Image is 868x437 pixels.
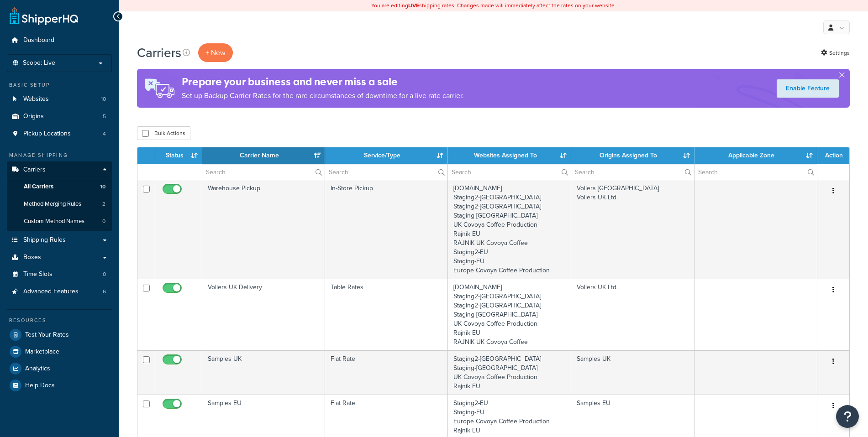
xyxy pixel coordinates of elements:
td: Flat Rate [325,350,448,395]
a: Settings [821,47,850,59]
input: Search [694,164,817,180]
a: All Carriers 10 [7,178,112,195]
span: Test Your Rates [25,331,69,339]
th: Action [817,147,849,164]
span: Boxes [23,254,41,261]
td: Staging2-[GEOGRAPHIC_DATA] Staging-[GEOGRAPHIC_DATA] UK Covoya Coffee Production Rajnik EU [448,350,571,395]
span: 2 [102,200,105,208]
td: Table Rates [325,279,448,350]
span: Time Slots [23,271,53,278]
div: Resources [7,317,112,324]
li: Websites [7,91,112,108]
a: Pickup Locations 4 [7,125,112,142]
span: Scope: Live [23,59,55,67]
span: 10 [100,183,105,191]
span: 4 [103,130,106,138]
img: ad-rules-rateshop-fe6ec290ccb7230408bd80ed9643f0289d75e0ffd9eb532fc0e269fcd187b520.png [137,69,182,108]
li: Carriers [7,161,112,231]
input: Search [571,164,694,180]
div: Manage Shipping [7,151,112,159]
a: Shipping Rules [7,232,112,249]
a: Test Your Rates [7,327,112,343]
li: Pickup Locations [7,125,112,142]
a: Websites 10 [7,91,112,108]
span: All Carriers [24,183,53,191]
span: Analytics [25,365,50,373]
th: Carrier Name: activate to sort column ascending [202,147,325,164]
a: Help Docs [7,377,112,394]
button: Bulk Actions [137,126,190,140]
td: Samples UK [202,350,325,395]
td: [DOMAIN_NAME] Staging2-[GEOGRAPHIC_DATA] Staging2-[GEOGRAPHIC_DATA] Staging-[GEOGRAPHIC_DATA] UK ... [448,180,571,279]
a: ShipperHQ Home [10,7,78,25]
span: 5 [103,113,106,120]
div: Basic Setup [7,81,112,89]
span: 0 [102,218,105,225]
span: 6 [103,288,106,296]
span: Origins [23,113,44,120]
td: Vollers UK Ltd. [571,279,694,350]
a: Time Slots 0 [7,266,112,283]
span: Custom Method Names [24,218,84,225]
th: Service/Type: activate to sort column ascending [325,147,448,164]
a: Carriers [7,161,112,178]
a: Enable Feature [777,79,839,98]
td: Samples UK [571,350,694,395]
th: Origins Assigned To: activate to sort column ascending [571,147,694,164]
a: Marketplace [7,343,112,360]
a: Advanced Features 6 [7,283,112,300]
a: Analytics [7,360,112,377]
a: Boxes [7,249,112,266]
button: Open Resource Center [836,405,859,428]
a: Custom Method Names 0 [7,213,112,230]
a: Dashboard [7,32,112,49]
h4: Prepare your business and never miss a sale [182,74,464,89]
input: Search [325,164,447,180]
h1: Carriers [137,44,181,62]
td: Vollers UK Delivery [202,279,325,350]
li: Origins [7,108,112,125]
p: Set up Backup Carrier Rates for the rare circumstances of downtime for a live rate carrier. [182,89,464,102]
button: + New [198,43,233,62]
td: In-Store Pickup [325,180,448,279]
td: [DOMAIN_NAME] Staging2-[GEOGRAPHIC_DATA] Staging2-[GEOGRAPHIC_DATA] Staging-[GEOGRAPHIC_DATA] UK ... [448,279,571,350]
li: Time Slots [7,266,112,283]
span: Websites [23,95,49,103]
span: Marketplace [25,348,59,356]
th: Applicable Zone: activate to sort column ascending [694,147,817,164]
span: Advanced Features [23,288,79,296]
input: Search [448,164,571,180]
input: Search [202,164,325,180]
span: 10 [101,95,106,103]
a: Origins 5 [7,108,112,125]
td: Warehouse Pickup [202,180,325,279]
th: Status: activate to sort column ascending [155,147,202,164]
span: Shipping Rules [23,236,66,244]
li: Advanced Features [7,283,112,300]
span: 0 [103,271,106,278]
li: All Carriers [7,178,112,195]
li: Method Merging Rules [7,196,112,213]
a: Method Merging Rules 2 [7,196,112,213]
span: Carriers [23,166,46,174]
span: Method Merging Rules [24,200,81,208]
b: LIVE [408,1,419,10]
span: Help Docs [25,382,55,390]
span: Dashboard [23,36,54,44]
li: Custom Method Names [7,213,112,230]
span: Pickup Locations [23,130,71,138]
td: Vollers [GEOGRAPHIC_DATA] Vollers UK Ltd. [571,180,694,279]
th: Websites Assigned To: activate to sort column ascending [448,147,571,164]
